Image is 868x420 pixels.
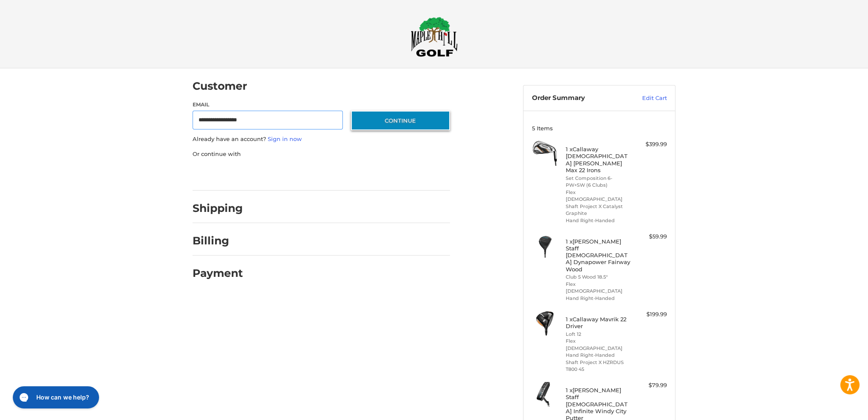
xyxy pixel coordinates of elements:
h3: Order Summary [532,94,624,103]
h2: Billing [193,234,243,247]
h4: 1 x Callaway [DEMOGRAPHIC_DATA] [PERSON_NAME] Max 22 Irons [566,146,631,173]
button: Continue [351,111,450,130]
h4: 1 x Callaway Mavrik 22 Driver [566,316,631,330]
li: Flex [DEMOGRAPHIC_DATA] [566,281,631,295]
li: Shaft Project X HZRDUS T800 45 [566,359,631,373]
h3: 5 Items [532,125,667,132]
p: Already have an account? [193,135,450,144]
div: $79.99 [633,381,667,390]
li: Hand Right-Handed [566,295,631,302]
li: Hand Right-Handed [566,352,631,359]
label: Email [193,101,343,109]
li: Flex [DEMOGRAPHIC_DATA] [566,189,631,203]
h4: 1 x [PERSON_NAME] Staff [DEMOGRAPHIC_DATA] Dynapower Fairway Wood [566,238,631,273]
li: Club 5 Wood 18.5° [566,273,631,281]
img: Maple Hill Golf [411,17,458,57]
div: $59.99 [633,232,667,241]
div: $199.99 [633,310,667,319]
li: Shaft Project X Catalyst Graphite [566,203,631,217]
div: $399.99 [633,140,667,149]
h2: Customer [193,79,247,93]
p: Or continue with [193,150,450,159]
li: Loft 12 [566,331,631,338]
h2: Shipping [193,202,243,215]
li: Hand Right-Handed [566,217,631,224]
a: Edit Cart [624,94,667,103]
li: Flex [DEMOGRAPHIC_DATA] [566,338,631,352]
iframe: Gorgias live chat messenger [9,383,101,411]
iframe: PayPal-paypal [190,167,254,182]
li: Set Composition 6-PW+SW (6 Clubs) [566,175,631,189]
h2: Payment [193,267,243,280]
a: Sign in now [268,135,302,142]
